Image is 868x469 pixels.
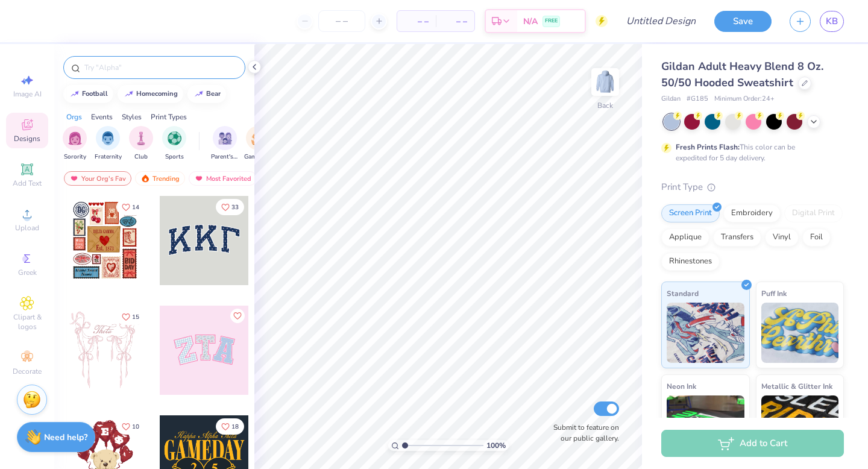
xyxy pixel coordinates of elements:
div: filter for Sorority [63,126,87,162]
div: football [82,90,108,97]
span: Designs [14,134,40,143]
span: – – [404,15,429,28]
button: filter button [162,126,186,162]
span: Club [134,153,148,162]
span: 15 [132,314,139,320]
div: Transfers [713,228,761,247]
button: homecoming [118,85,183,103]
img: Game Day Image [251,131,265,145]
span: Gildan Adult Heavy Blend 8 Oz. 50/50 Hooded Sweatshirt [661,59,823,90]
button: filter button [244,126,272,162]
span: Greek [18,268,37,277]
button: filter button [211,126,239,162]
button: Like [116,418,145,435]
label: Submit to feature on our public gallery. [547,422,619,444]
span: Game Day [244,153,272,162]
span: 10 [132,424,139,430]
div: This color can be expedited for 5 day delivery. [676,142,824,163]
img: Fraternity Image [101,131,115,145]
input: Untitled Design [617,9,705,33]
div: Rhinestones [661,253,720,271]
span: Standard [667,287,699,300]
strong: Need help? [44,432,87,443]
span: Neon Ink [667,380,696,392]
span: KB [826,14,838,28]
span: – – [443,15,467,28]
a: KB [820,11,844,32]
img: Club Image [134,131,148,145]
span: # G185 [687,94,708,104]
span: 33 [231,204,239,210]
img: trending.gif [140,174,150,183]
span: Clipart & logos [6,312,48,332]
button: filter button [129,126,153,162]
span: FREE [545,17,558,25]
input: Try "Alpha" [83,61,237,74]
div: filter for Parent's Weekend [211,126,239,162]
button: football [63,85,113,103]
div: Print Type [661,180,844,194]
span: Fraternity [95,153,122,162]
button: Like [230,309,245,323]
img: Metallic & Glitter Ink [761,395,839,456]
div: Screen Print [661,204,720,222]
div: Vinyl [765,228,799,247]
div: Events [91,112,113,122]
div: Back [597,100,613,111]
span: Gildan [661,94,681,104]
img: most_fav.gif [69,174,79,183]
span: Sorority [64,153,86,162]
button: Like [216,199,244,215]
div: filter for Club [129,126,153,162]
img: Standard [667,303,744,363]
img: Sports Image [168,131,181,145]
img: Parent's Weekend Image [218,131,232,145]
span: Decorate [13,367,42,376]
img: Back [593,70,617,94]
button: bear [187,85,226,103]
img: Puff Ink [761,303,839,363]
span: Parent's Weekend [211,153,239,162]
span: 18 [231,424,239,430]
span: Minimum Order: 24 + [714,94,775,104]
div: filter for Sports [162,126,186,162]
div: Your Org's Fav [64,171,131,186]
div: Embroidery [723,204,781,222]
div: Print Types [151,112,187,122]
div: homecoming [136,90,178,97]
div: filter for Game Day [244,126,272,162]
span: Image AI [13,89,42,99]
strong: Fresh Prints Flash: [676,142,740,152]
img: most_fav.gif [194,174,204,183]
span: 14 [132,204,139,210]
div: Foil [802,228,831,247]
button: Like [116,309,145,325]
input: – – [318,10,365,32]
div: bear [206,90,221,97]
span: Puff Ink [761,287,787,300]
div: Styles [122,112,142,122]
img: trend_line.gif [194,90,204,98]
div: Orgs [66,112,82,122]
img: Sorority Image [68,131,82,145]
span: Upload [15,223,39,233]
div: Digital Print [784,204,843,222]
span: Metallic & Glitter Ink [761,380,832,392]
span: N/A [523,15,538,28]
button: filter button [95,126,122,162]
span: 100 % [486,440,506,451]
img: Neon Ink [667,395,744,456]
button: filter button [63,126,87,162]
div: filter for Fraternity [95,126,122,162]
div: Most Favorited [189,171,257,186]
button: Like [116,199,145,215]
span: Add Text [13,178,42,188]
button: Like [216,418,244,435]
div: Trending [135,171,185,186]
span: Sports [165,153,184,162]
button: Save [714,11,772,32]
img: trend_line.gif [124,90,134,98]
img: trend_line.gif [70,90,80,98]
div: Applique [661,228,709,247]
